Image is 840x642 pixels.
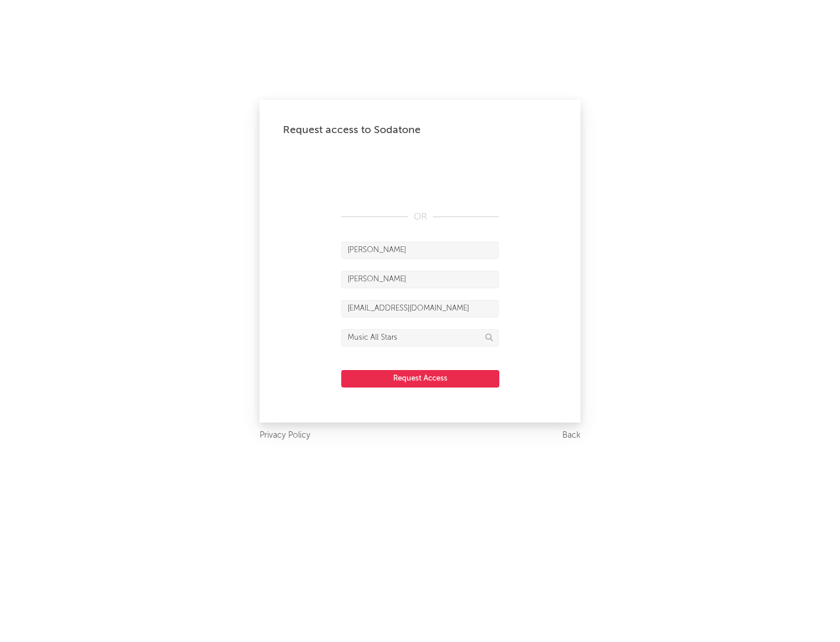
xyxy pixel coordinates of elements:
div: Request access to Sodatone [283,123,557,137]
button: Request Access [341,370,499,388]
div: OR [341,210,499,224]
a: Privacy Policy [260,428,310,443]
input: Division [341,329,499,347]
input: Last Name [341,271,499,288]
input: Email [341,300,499,317]
a: Back [562,428,580,443]
input: First Name [341,242,499,259]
